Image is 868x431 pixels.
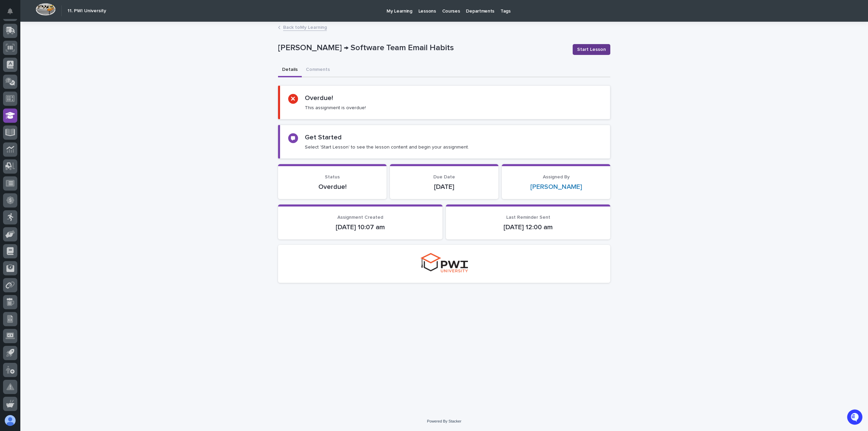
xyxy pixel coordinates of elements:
[67,8,106,14] h2: 11. PWI University
[8,8,17,19] div: Notifications
[337,215,383,220] span: Assignment Created
[454,223,602,231] p: [DATE] 12:00 am
[573,44,610,55] button: Start Lesson
[325,175,340,179] span: Status
[278,43,567,53] p: [PERSON_NAME] → Software Team Email Habits
[3,4,17,18] button: Notifications
[67,125,82,131] span: Pylon
[3,413,17,428] button: users-avatar
[433,175,455,179] span: Due Date
[23,82,95,87] div: We're offline, we will be back soon!
[305,133,342,141] h2: Get Started
[278,63,302,77] button: Details
[18,54,112,61] input: Clear
[420,253,468,272] img: pwi-university-small.png
[4,106,40,118] a: 📖Help Docs
[543,175,570,179] span: Assigned By
[506,215,550,220] span: Last Reminder Sent
[7,38,123,48] p: How can we help?
[14,109,37,116] span: Help Docs
[115,77,123,85] button: Start new chat
[398,183,490,191] p: [DATE]
[302,63,334,77] button: Comments
[286,223,434,231] p: [DATE] 10:07 am
[530,183,582,191] a: [PERSON_NAME]
[48,125,82,131] a: Powered byPylon
[36,3,56,16] img: Workspace Logo
[577,46,606,53] span: Start Lesson
[427,419,461,423] a: Powered By Stacker
[283,23,327,31] a: Back toMy Learning
[846,409,865,427] iframe: Open customer support
[305,94,333,102] h2: Overdue!
[286,183,378,191] p: Overdue!
[305,144,469,150] p: Select 'Start Lesson' to see the lesson content and begin your assignment.
[7,27,123,38] p: Welcome 👋
[7,6,20,20] img: Stacker
[23,75,111,82] div: Start new chat
[305,105,366,111] p: This assignment is overdue!
[7,110,12,115] div: 📖
[7,75,19,87] img: 1736555164131-43832dd5-751b-4058-ba23-39d91318e5a0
